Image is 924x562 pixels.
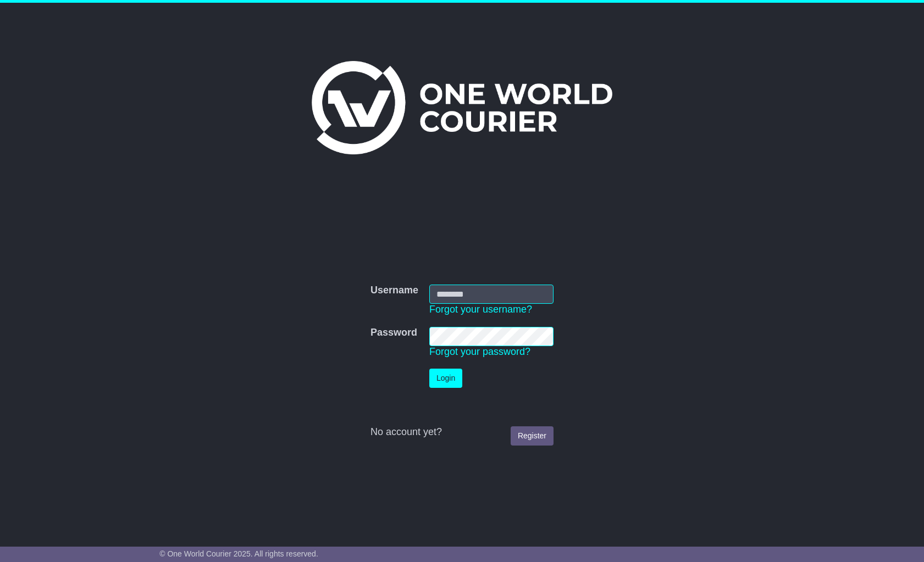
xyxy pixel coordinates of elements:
[370,426,554,438] div: No account yet?
[429,369,462,388] button: Login
[511,426,554,446] a: Register
[312,61,612,154] img: One World
[370,285,418,297] label: Username
[159,549,318,558] span: © One World Courier 2025. All rights reserved.
[429,346,530,357] a: Forgot your password?
[429,304,532,315] a: Forgot your username?
[370,327,417,339] label: Password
